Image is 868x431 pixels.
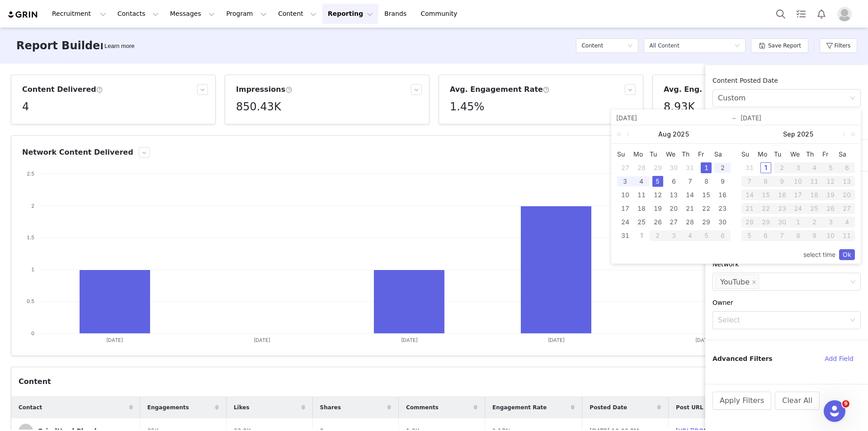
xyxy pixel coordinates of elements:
td: September 27, 2025 [839,202,855,215]
td: August 6, 2025 [666,175,682,188]
td: October 8, 2025 [790,229,807,242]
td: September 12, 2025 [822,175,839,188]
td: August 28, 2025 [682,215,698,229]
td: October 4, 2025 [839,215,855,229]
div: 25 [806,203,822,214]
td: July 30, 2025 [666,161,682,175]
td: September 2, 2025 [774,161,790,175]
td: October 1, 2025 [790,215,807,229]
a: 2025 [796,125,815,143]
td: September 30, 2025 [774,215,790,229]
h5: 1.45% [450,99,484,115]
i: icon: down [735,43,740,49]
td: September 10, 2025 [790,175,807,188]
div: 1 [760,162,771,173]
div: 3 [620,176,631,187]
td: September 4, 2025 [682,229,698,242]
td: September 1, 2025 [633,229,650,242]
span: Comments [406,403,439,412]
a: Last year (Control + left) [615,125,627,143]
th: Sat [714,147,731,161]
td: August 5, 2025 [650,175,666,188]
td: August 29, 2025 [698,215,714,229]
div: 11 [636,189,647,200]
td: August 11, 2025 [633,188,650,202]
h3: Network Content Delivered [22,147,133,158]
td: September 7, 2025 [741,175,758,188]
a: 2025 [672,125,690,143]
div: YouTube [720,275,750,289]
td: August 2, 2025 [714,161,731,175]
span: Mo [633,150,650,158]
td: September 1, 2025 [758,161,774,175]
td: October 3, 2025 [822,215,839,229]
a: Aug [657,125,672,143]
div: 24 [620,217,631,227]
h3: Content Delivered [22,84,103,95]
h3: Report Builder [16,38,105,54]
button: Reporting [322,4,378,24]
div: 2 [806,217,822,227]
div: 16 [717,189,728,200]
div: 4 [839,217,855,227]
div: All Content [649,39,679,52]
div: Tooltip anchor [103,42,136,51]
div: Custom [718,90,745,107]
div: 4 [636,176,647,187]
button: Apply Filters [712,392,771,410]
div: Content [19,376,51,387]
li: YouTube [715,275,759,289]
i: icon: down [850,317,855,324]
div: 13 [668,189,679,200]
div: 22 [701,203,712,214]
td: August 18, 2025 [633,202,650,215]
td: August 1, 2025 [698,161,714,175]
div: 30 [717,217,728,227]
div: 2 [774,162,790,173]
td: September 16, 2025 [774,188,790,202]
text: [DATE] [254,337,270,343]
div: 10 [790,176,807,187]
div: 4 [806,162,822,173]
div: 14 [684,189,695,200]
div: 3 [666,230,682,241]
span: We [666,150,682,158]
td: July 29, 2025 [650,161,666,175]
td: September 20, 2025 [839,188,855,202]
i: icon: down [627,43,633,49]
th: Mon [758,147,774,161]
a: Tasks [791,4,811,24]
div: 8 [758,176,774,187]
div: 26 [822,203,839,214]
button: Recruitment [47,4,112,24]
span: Sa [839,150,855,158]
th: Mon [633,147,650,161]
td: September 13, 2025 [839,175,855,188]
div: 8 [790,230,807,241]
div: 24 [790,203,807,214]
td: August 20, 2025 [666,202,682,215]
div: 20 [668,203,679,214]
td: September 24, 2025 [790,202,807,215]
td: September 18, 2025 [806,188,822,202]
td: October 9, 2025 [806,229,822,242]
span: Th [682,150,698,158]
th: Thu [682,147,698,161]
td: September 11, 2025 [806,175,822,188]
button: Filters [820,38,857,53]
div: 18 [806,189,822,200]
span: Engagement Rate [492,403,547,412]
a: Next year (Control + right) [845,125,857,143]
div: 22 [758,203,774,214]
div: 17 [620,203,631,214]
div: 31 [684,162,695,173]
td: August 12, 2025 [650,188,666,202]
div: 23 [717,203,728,214]
div: Owner [712,298,861,308]
span: Su [741,150,758,158]
span: 9 [842,400,849,407]
span: Posted Date [590,403,627,412]
div: 15 [758,189,774,200]
img: placeholder-profile.jpg [837,7,852,21]
th: Wed [790,147,807,161]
